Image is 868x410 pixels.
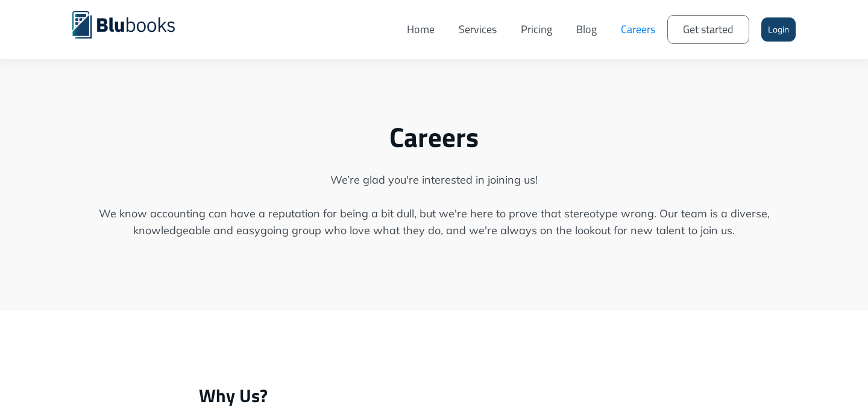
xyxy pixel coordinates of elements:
[72,120,796,154] h1: Careers
[72,172,796,239] span: We’re glad you're interested in joining us! We know accounting can have a reputation for being a ...
[395,9,447,50] a: Home
[447,9,509,50] a: Services
[199,382,268,409] strong: Why Us?
[609,9,667,50] a: Careers
[509,9,564,50] a: Pricing
[761,17,796,42] a: Login
[667,15,749,44] a: Get started
[72,9,193,39] a: home
[564,9,609,50] a: Blog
